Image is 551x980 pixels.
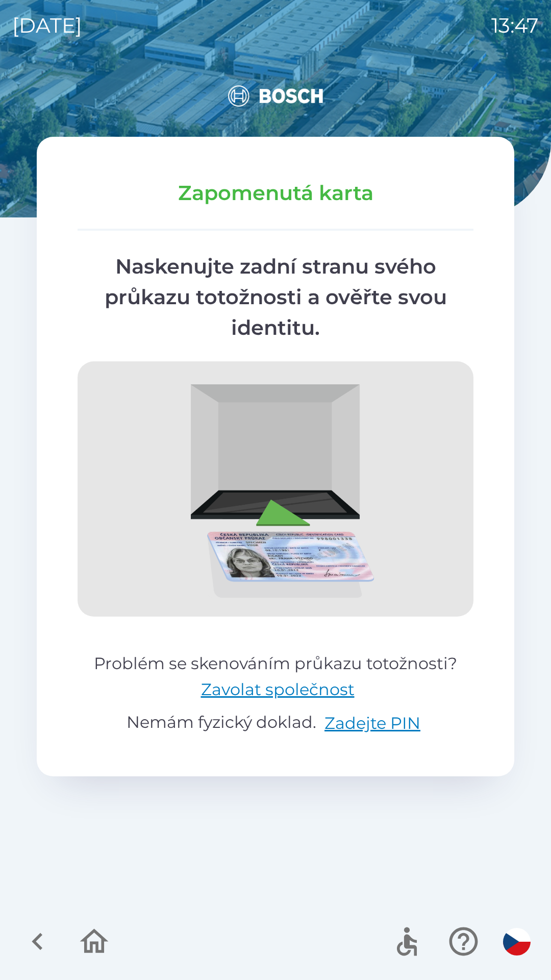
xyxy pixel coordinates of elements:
[197,677,359,702] button: Zavolat společnost
[127,710,424,736] p: Nemám fyzický doklad.
[78,361,473,617] img: scan-id.png
[37,71,514,120] img: Logo
[491,10,539,41] p: 13:47
[78,651,473,702] p: Problém se skenováním průkazu totožnosti?
[503,928,531,955] img: cs flag
[78,251,473,343] p: Naskenujte zadní stranu svého průkazu totožnosti a ověřte svou identitu.
[12,10,82,41] p: [DATE]
[78,178,473,208] p: Zapomenutá karta
[320,711,424,736] button: Zadejte PIN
